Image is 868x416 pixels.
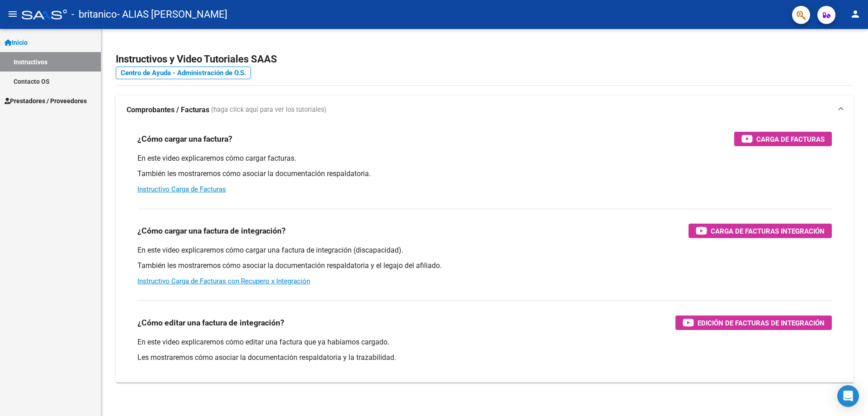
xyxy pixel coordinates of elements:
a: Instructivo Carga de Facturas con Recupero x Integración [137,277,310,285]
a: Centro de Ayuda - Administración de O.S. [116,67,251,79]
mat-icon: person [850,9,861,19]
h3: ¿Cómo cargar una factura? [137,133,232,145]
span: Inicio [5,38,28,48]
p: Les mostraremos cómo asociar la documentación respaldatoria y la trazabilidad. [137,353,832,363]
a: Instructivo Carga de Facturas [137,185,226,193]
h3: ¿Cómo editar una factura de integración? [137,316,284,329]
span: - britanico [71,5,117,24]
h3: ¿Cómo cargar una factura de integración? [137,225,286,237]
div: Comprobantes / Facturas (haga click aquí para ver los tutoriales) [116,124,854,383]
p: También les mostraremos cómo asociar la documentación respaldatoria. [137,169,832,179]
button: Edición de Facturas de integración [675,316,832,330]
span: Prestadores / Proveedores [5,96,87,106]
p: En este video explicaremos cómo cargar una factura de integración (discapacidad). [137,245,832,255]
button: Carga de Facturas [734,132,832,146]
strong: Comprobantes / Facturas [127,105,209,115]
span: Edición de Facturas de integración [698,317,825,329]
span: - ALIAS [PERSON_NAME] [117,5,227,24]
span: (haga click aquí para ver los tutoriales) [211,105,326,115]
button: Carga de Facturas Integración [689,224,832,238]
mat-expansion-panel-header: Comprobantes / Facturas (haga click aquí para ver los tutoriales) [116,96,854,124]
p: En este video explicaremos cómo editar una factura que ya habíamos cargado. [137,337,832,347]
span: Carga de Facturas [756,134,825,145]
p: También les mostraremos cómo asociar la documentación respaldatoria y el legajo del afiliado. [137,261,832,271]
span: Carga de Facturas Integración [711,225,825,237]
h2: Instructivos y Video Tutoriales SAAS [116,51,854,68]
mat-icon: menu [7,9,18,19]
p: En este video explicaremos cómo cargar facturas. [137,153,832,163]
div: Open Intercom Messenger [837,385,859,407]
